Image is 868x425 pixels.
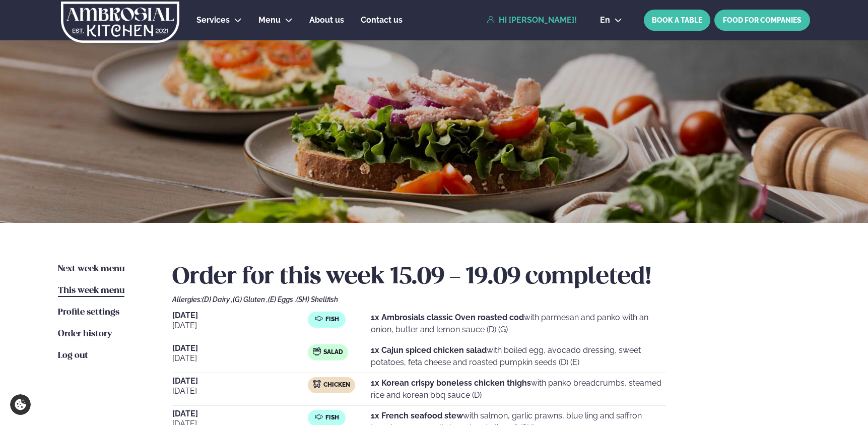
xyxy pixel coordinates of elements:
a: Order history [58,328,112,340]
span: [DATE] [172,312,308,320]
strong: 1x Ambrosials classic Oven roasted cod [371,313,524,322]
button: en [592,16,630,24]
span: (SH) Shellfish [296,295,338,303]
img: fish.svg [315,315,323,323]
span: [DATE] [172,410,308,418]
span: Salad [323,348,343,356]
strong: 1x Korean crispy boneless chicken thighs [371,378,531,388]
span: [DATE] [172,320,308,332]
span: Chicken [323,381,350,389]
span: (E) Eggs , [268,295,296,303]
span: Fish [325,414,339,422]
img: salad.svg [313,347,321,355]
span: (G) Gluten , [233,295,268,303]
a: Next week menu [58,263,124,275]
img: chicken.svg [313,380,321,388]
img: logo [60,2,180,43]
span: About us [309,15,344,25]
span: Profile settings [58,308,119,317]
a: This week menu [58,285,124,297]
a: FOOD FOR COMPANIES [714,10,810,31]
span: Contact us [361,15,403,25]
span: Next week menu [58,265,124,273]
img: fish.svg [315,413,323,421]
a: Cookie settings [10,394,31,415]
span: [DATE] [172,344,308,352]
a: About us [309,14,344,26]
span: Fish [325,316,339,324]
p: with boiled egg, avocado dressing, sweet potatoes, feta cheese and roasted pumpkin seeds (D) (E) [371,344,666,369]
strong: 1x French seafood stew [371,411,463,420]
div: Allergies: [172,295,810,303]
span: [DATE] [172,352,308,365]
a: Log out [58,350,88,362]
span: Order history [58,330,112,338]
span: Menu [258,15,281,25]
h2: Order for this week 15.09 - 19.09 completed! [172,263,810,291]
a: Hi [PERSON_NAME]! [487,16,577,25]
a: Profile settings [58,307,119,319]
span: [DATE] [172,377,308,385]
a: Services [196,14,230,26]
span: Services [196,15,230,25]
button: BOOK A TABLE [644,10,710,31]
p: with panko breadcrumbs, steamed rice and korean bbq sauce (D) [371,377,666,401]
a: Menu [258,14,281,26]
span: [DATE] [172,385,308,397]
span: Log out [58,351,88,360]
a: Contact us [361,14,403,26]
strong: 1x Cajun spiced chicken salad [371,345,487,355]
span: This week menu [58,286,124,295]
span: (D) Dairy , [202,295,233,303]
span: en [600,16,610,24]
p: with parmesan and panko with an onion, butter and lemon sauce (D) (G) [371,312,666,336]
